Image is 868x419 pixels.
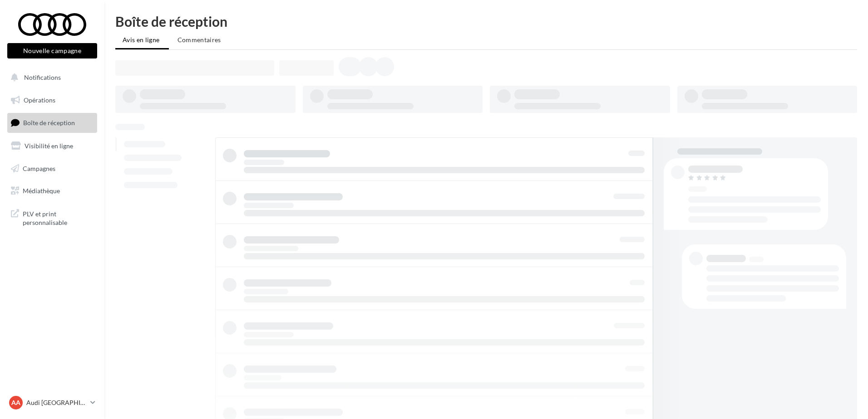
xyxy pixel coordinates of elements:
[5,181,99,200] a: Médiathèque
[23,119,75,127] span: Boîte de réception
[5,68,95,87] button: Notifications
[5,204,99,231] a: PLV et print personnalisable
[11,398,20,407] span: AA
[23,208,94,227] span: PLV et print personnalisable
[115,15,857,28] div: Boîte de réception
[5,159,99,178] a: Campagnes
[24,96,55,104] span: Opérations
[23,164,55,172] span: Campagnes
[5,136,99,156] a: Visibilité en ligne
[7,43,97,58] button: Nouvelle campagne
[26,398,87,407] p: Audi [GEOGRAPHIC_DATA]
[25,142,73,150] span: Visibilité en ligne
[5,91,99,110] a: Opérations
[7,394,97,411] a: AA Audi [GEOGRAPHIC_DATA]
[23,187,60,195] span: Médiathèque
[5,113,99,132] a: Boîte de réception
[178,36,221,44] span: Commentaires
[24,73,61,81] span: Notifications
